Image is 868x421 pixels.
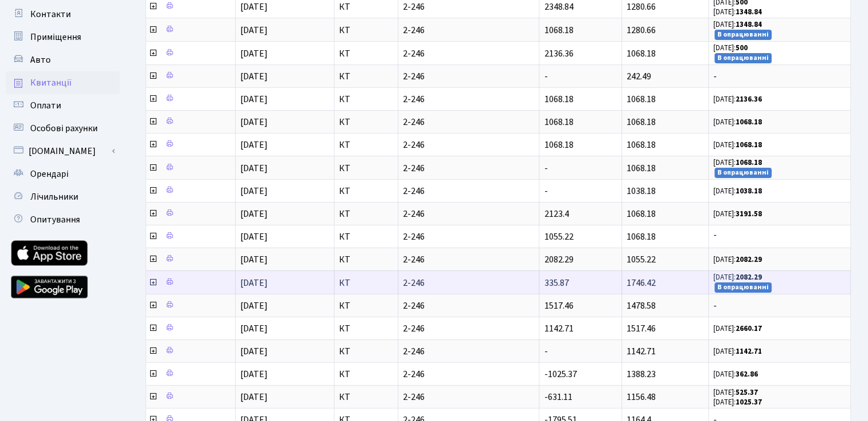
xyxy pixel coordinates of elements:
span: [DATE] [240,253,268,266]
span: -1025.37 [544,368,576,380]
span: 2-246 [403,164,535,173]
span: КТ [339,347,393,356]
span: - [544,185,547,197]
span: 1068.18 [627,139,656,151]
b: 1348.84 [736,7,762,17]
b: 2082.29 [736,254,762,265]
span: КТ [339,255,393,264]
span: КТ [339,95,393,104]
b: 1348.84 [736,19,762,30]
small: [DATE]: [713,272,762,282]
span: КТ [339,301,393,310]
span: КТ [339,392,393,402]
span: КТ [339,164,393,173]
b: 1068.18 [736,117,762,127]
span: [DATE] [240,208,268,220]
b: 500 [736,43,748,53]
span: КТ [339,370,393,379]
span: Опитування [30,213,80,226]
span: [DATE] [240,391,268,403]
small: [DATE]: [713,346,762,357]
span: КТ [339,118,393,127]
span: 1142.71 [544,322,573,335]
span: КТ [339,324,393,333]
span: - [713,72,846,81]
span: 2-246 [403,255,535,264]
small: [DATE]: [713,323,762,334]
span: КТ [339,278,393,288]
small: [DATE]: [713,117,762,127]
span: 2-246 [403,209,535,218]
span: 335.87 [544,277,568,289]
span: 1068.18 [627,93,656,106]
span: Приміщення [30,31,81,43]
a: Квитанції [6,71,120,94]
span: 2-246 [403,49,535,58]
span: [DATE] [240,299,268,312]
span: 2-246 [403,118,535,127]
a: Контакти [6,3,120,26]
span: Орендарі [30,168,68,180]
a: Приміщення [6,26,120,48]
b: 2082.29 [736,272,762,282]
span: 2-246 [403,26,535,35]
b: 1068.18 [736,157,762,168]
small: [DATE]: [713,19,762,30]
b: 1025.37 [736,397,762,407]
span: 1478.58 [627,299,656,312]
small: В опрацюванні [714,53,772,63]
span: Особові рахунки [30,122,98,135]
span: 1068.18 [544,139,573,151]
a: Лічильники [6,185,120,208]
b: 2136.36 [736,94,762,104]
small: В опрацюванні [714,282,772,293]
span: 1038.18 [627,185,656,197]
span: 1280.66 [627,1,656,13]
span: 1388.23 [627,368,656,380]
small: [DATE]: [713,186,762,196]
span: - [713,301,846,310]
span: 2123.4 [544,208,568,220]
small: [DATE]: [713,254,762,265]
span: 1280.66 [627,24,656,37]
span: [DATE] [240,162,268,175]
span: 2-246 [403,72,535,81]
span: КТ [339,2,393,11]
b: 2660.17 [736,323,762,334]
span: [DATE] [240,230,268,243]
span: 2082.29 [544,253,573,266]
span: 2-246 [403,2,535,11]
a: Авто [6,48,120,71]
span: 1068.18 [627,208,656,220]
b: 1038.18 [736,186,762,196]
span: КТ [339,72,393,81]
span: 2-246 [403,347,535,356]
span: 1068.18 [544,24,573,37]
b: 1142.71 [736,346,762,357]
a: Орендарі [6,163,120,185]
small: [DATE]: [713,157,762,168]
b: 525.37 [736,387,758,398]
span: 2-246 [403,187,535,196]
span: Оплати [30,99,61,112]
span: 1746.42 [627,277,656,289]
span: 2136.36 [544,47,573,60]
span: КТ [339,26,393,35]
small: [DATE]: [713,397,762,407]
span: Контакти [30,8,71,21]
span: [DATE] [240,277,268,289]
span: 2-246 [403,392,535,402]
span: КТ [339,232,393,241]
span: [DATE] [240,345,268,358]
span: - [713,232,846,241]
span: 1517.46 [544,299,573,312]
a: Оплати [6,94,120,117]
span: 2-246 [403,95,535,104]
span: [DATE] [240,1,268,13]
span: 2-246 [403,301,535,310]
span: 2-246 [403,232,535,241]
span: 1068.18 [627,116,656,128]
span: 1055.22 [544,230,573,243]
a: Опитування [6,208,120,231]
b: 362.86 [736,369,758,379]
